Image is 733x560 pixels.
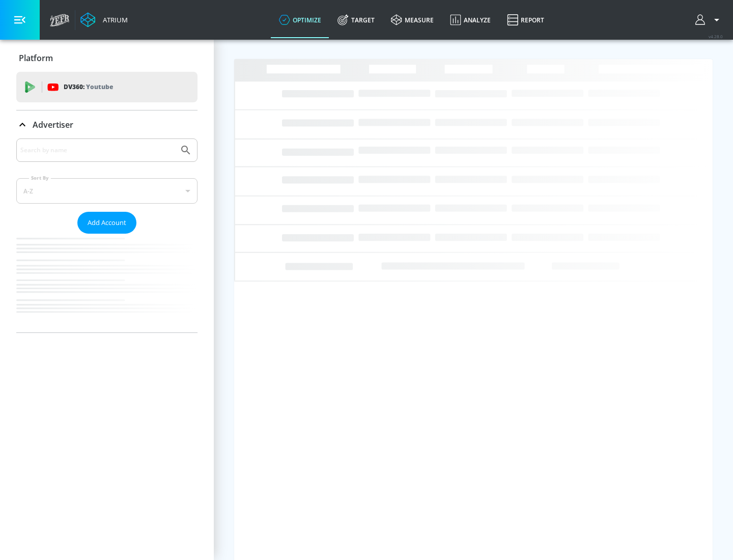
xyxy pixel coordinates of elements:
div: Advertiser [16,138,198,332]
a: Analyze [442,2,499,38]
a: Target [329,2,383,38]
div: Atrium [99,15,128,24]
span: Add Account [88,217,126,229]
span: v 4.28.0 [709,34,723,39]
a: Report [499,2,552,38]
a: Atrium [80,12,128,27]
div: DV360: Youtube [16,72,198,102]
div: Platform [16,44,198,72]
p: DV360: [64,81,113,93]
input: Search by name [20,144,175,157]
nav: list of Advertiser [16,234,198,332]
label: Sort By [29,175,51,181]
a: measure [383,2,442,38]
p: Platform [19,52,53,64]
div: A-Z [16,178,198,204]
p: Advertiser [33,119,73,130]
div: Advertiser [16,110,198,139]
p: Youtube [86,81,113,92]
a: optimize [271,2,329,38]
button: Add Account [77,212,136,234]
